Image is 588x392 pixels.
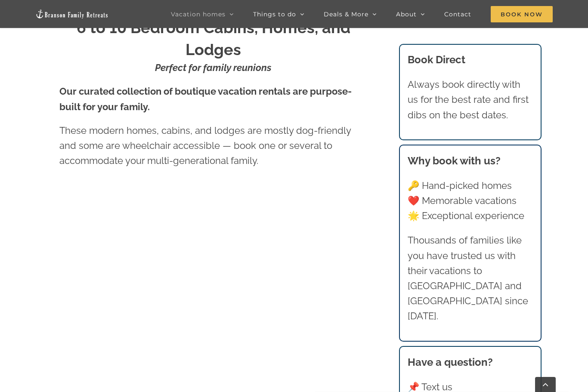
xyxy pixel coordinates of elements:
[324,11,368,17] span: Deals & More
[408,77,533,123] p: Always book directly with us for the best rate and first dibs on the best dates.
[171,11,226,17] span: Vacation homes
[59,86,352,112] strong: Our curated collection of boutique vacation rentals are purpose-built for your family.
[35,9,108,19] img: Branson Family Retreats Logo
[408,178,533,224] p: 🔑 Hand-picked homes ❤️ Memorable vacations 🌟 Exceptional experience
[59,123,368,169] p: These modern homes, cabins, and lodges are mostly dog-friendly and some are wheelchair accessible...
[444,11,471,17] span: Contact
[77,19,350,58] strong: 6 to 10 Bedroom Cabins, Homes, and Lodges
[408,233,533,324] p: Thousands of families like you have trusted us with their vacations to [GEOGRAPHIC_DATA] and [GEO...
[408,356,493,368] strong: Have a question?
[408,153,533,169] h3: Why book with us?
[155,62,272,73] strong: Perfect for family reunions
[408,53,465,66] b: Book Direct
[396,11,417,17] span: About
[491,6,553,22] span: Book Now
[253,11,296,17] span: Things to do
